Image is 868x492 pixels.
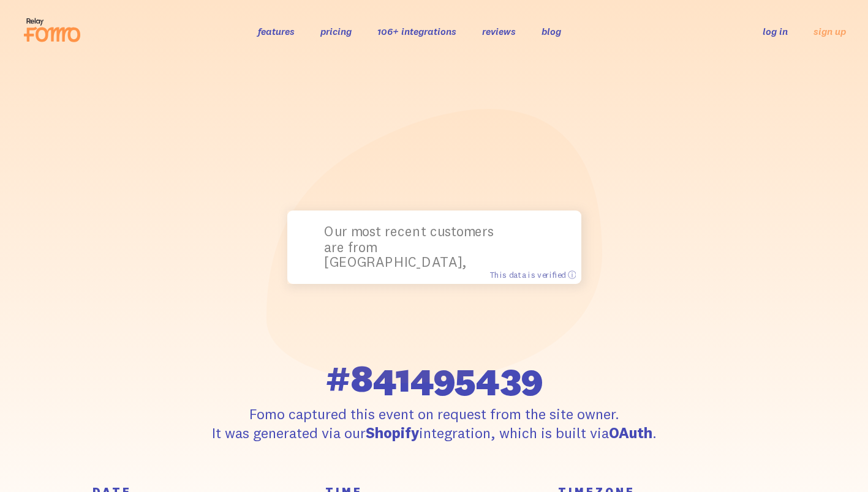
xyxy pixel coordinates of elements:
strong: OAuth [609,423,652,442]
a: reviews [482,25,516,37]
span: #841495439 [325,359,543,397]
strong: Shopify [366,423,419,442]
p: Our most recent customers are from [GEOGRAPHIC_DATA], [324,225,508,270]
a: log in [763,25,788,37]
a: sign up [813,25,846,38]
a: features [258,25,295,37]
p: Fomo captured this event on request from the site owner. It was generated via our integration, wh... [209,404,660,442]
span: This data is verified ⓘ [489,269,576,280]
a: pricing [320,25,352,37]
a: 106+ integrations [377,25,456,37]
a: blog [542,25,561,37]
